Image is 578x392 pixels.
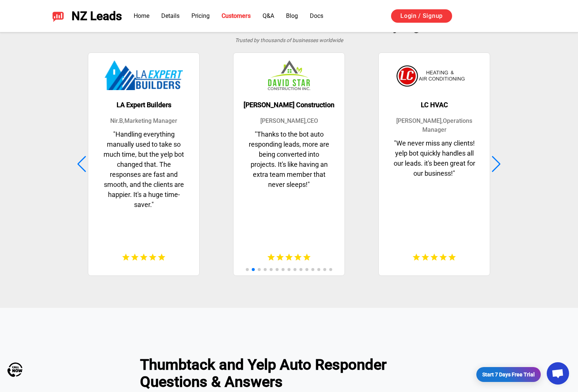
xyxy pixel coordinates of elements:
iframe: Sign in with Google Button [460,8,536,25]
div: Trusted by thousands of businesses worldwide [46,36,532,44]
a: Start 7 Days Free Trial [476,367,541,382]
img: LC HVAC [393,60,476,90]
a: Home [134,12,149,19]
p: " Handling everything manually used to take so much time, but the yelp bot changed that. The resp... [96,129,192,245]
a: Blog [286,12,298,19]
h3: LC HVAC [421,101,448,109]
a: Q&A [263,12,274,19]
a: Docs [310,12,323,19]
img: Call Now [7,362,22,377]
h2: Thumbtack and Yelp Auto Responder Questions & Answers [140,356,438,391]
p: [PERSON_NAME] , Operations Manager [386,117,482,134]
h3: [PERSON_NAME] Construction [244,101,334,109]
p: " We never miss any clients! yelp bot quickly handles all our leads. it's been great for our busi... [386,138,482,245]
a: Customers [222,12,251,19]
div: Open chat [547,362,569,385]
img: NZ Leads logo [52,10,64,22]
span: NZ Leads [72,9,122,23]
p: Nir.B , Marketing Manager [110,117,177,125]
a: Details [161,12,180,19]
a: Login / Signup [391,9,452,23]
a: Pricing [191,12,210,19]
p: " Thanks to the bot auto responding leads, more are being converted into projects. It's like havi... [241,129,337,245]
h3: LA Expert Builders [117,101,171,109]
p: [PERSON_NAME] , CEO [260,117,318,125]
img: LA Expert Builders [105,60,183,90]
img: David Star Construction [268,60,310,90]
